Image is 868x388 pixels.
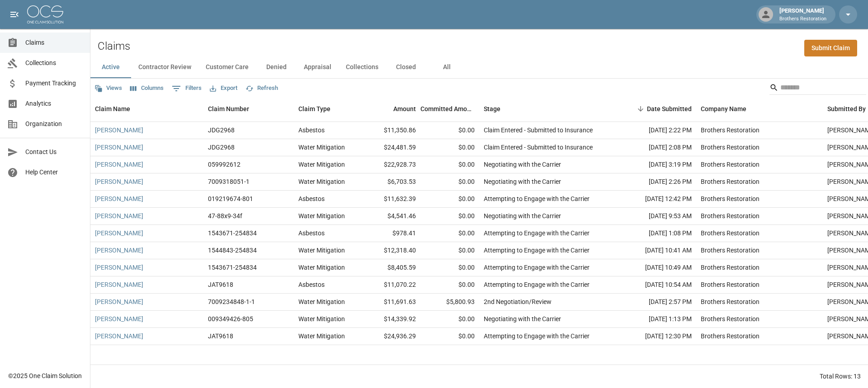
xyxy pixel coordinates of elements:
[294,96,362,122] div: Claim Type
[647,96,692,122] div: Date Submitted
[420,96,479,122] div: Committed Amount
[208,126,235,135] div: JDG2968
[128,81,166,95] button: Select columns
[484,143,593,152] div: Claim Entered - Submitted to Insurance
[95,314,143,323] a: [PERSON_NAME]
[208,280,233,289] div: JAT9618
[484,211,561,220] div: Negotiating with the Carrier
[208,263,257,272] div: 1543671-254834
[420,259,479,276] div: $0.00
[615,225,696,242] div: [DATE] 1:08 PM
[420,225,479,242] div: $0.00
[701,177,759,186] div: Brothers Restoration
[484,96,500,122] div: Stage
[420,96,475,122] div: Committed Amount
[484,126,593,135] div: Claim Entered - Submitted to Insurance
[95,177,143,186] a: [PERSON_NAME]
[479,96,615,122] div: Stage
[208,143,235,152] div: JDG2968
[362,328,420,345] div: $24,936.29
[615,311,696,328] div: [DATE] 1:13 PM
[362,173,420,191] div: $6,703.53
[95,263,143,272] a: [PERSON_NAME]
[298,297,345,306] div: Water Mitigation
[701,194,759,203] div: Brothers Restoration
[484,246,590,255] div: Attempting to Engage with the Carrier
[701,332,759,341] div: Brothers Restoration
[297,56,339,78] button: Appraisal
[420,139,479,156] div: $0.00
[701,229,759,238] div: Brothers Restoration
[362,276,420,294] div: $11,070.22
[362,122,420,139] div: $11,350.86
[256,56,297,78] button: Denied
[615,173,696,191] div: [DATE] 2:26 PM
[420,208,479,225] div: $0.00
[615,328,696,345] div: [DATE] 12:30 PM
[25,58,83,68] span: Collections
[95,96,130,122] div: Claim Name
[696,96,823,122] div: Company Name
[25,119,83,129] span: Organization
[298,246,345,255] div: Water Mitigation
[198,56,256,78] button: Customer Care
[298,143,345,152] div: Water Mitigation
[615,122,696,139] div: [DATE] 2:22 PM
[820,372,861,381] div: Total Rows: 13
[701,314,759,323] div: Brothers Restoration
[484,280,590,289] div: Attempting to Engage with the Carrier
[776,6,830,23] div: [PERSON_NAME]
[8,371,82,380] div: © 2025 One Claim Solution
[484,332,590,341] div: Attempting to Engage with the Carrier
[701,211,759,220] div: Brothers Restoration
[203,96,294,122] div: Claim Number
[95,126,143,135] a: [PERSON_NAME]
[90,96,203,122] div: Claim Name
[615,294,696,311] div: [DATE] 2:57 PM
[92,81,124,95] button: Views
[25,147,83,157] span: Contact Us
[426,56,467,78] button: All
[95,246,143,255] a: [PERSON_NAME]
[701,143,759,152] div: Brothers Restoration
[701,263,759,272] div: Brothers Restoration
[98,40,130,53] h2: Claims
[25,168,83,177] span: Help Center
[131,56,198,78] button: Contractor Review
[420,156,479,173] div: $0.00
[298,263,345,272] div: Water Mitigation
[769,80,866,97] div: Search
[362,156,420,173] div: $22,928.73
[298,177,345,186] div: Water Mitigation
[298,314,345,323] div: Water Mitigation
[362,225,420,242] div: $978.41
[615,242,696,259] div: [DATE] 10:41 AM
[95,297,143,306] a: [PERSON_NAME]
[208,246,257,255] div: 1544843-254834
[420,294,479,311] div: $5,800.93
[298,194,325,203] div: Asbestos
[208,160,241,169] div: 059992612
[95,229,143,238] a: [PERSON_NAME]
[420,328,479,345] div: $0.00
[298,280,325,289] div: Asbestos
[484,314,561,323] div: Negotiating with the Carrier
[362,139,420,156] div: $24,481.59
[208,314,253,323] div: 009349426-805
[804,40,857,56] a: Submit Claim
[701,96,746,122] div: Company Name
[420,122,479,139] div: $0.00
[362,259,420,276] div: $8,405.59
[95,280,143,289] a: [PERSON_NAME]
[615,139,696,156] div: [DATE] 2:08 PM
[27,5,63,23] img: ocs-logo-white-transparent.png
[208,194,253,203] div: 019219674-801
[362,311,420,328] div: $14,339.92
[208,211,242,220] div: 47-88x9-34f
[208,229,257,238] div: 1543671-254834
[484,177,561,186] div: Negotiating with the Carrier
[827,96,866,122] div: Submitted By
[208,96,249,122] div: Claim Number
[362,191,420,208] div: $11,632.39
[615,191,696,208] div: [DATE] 12:42 PM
